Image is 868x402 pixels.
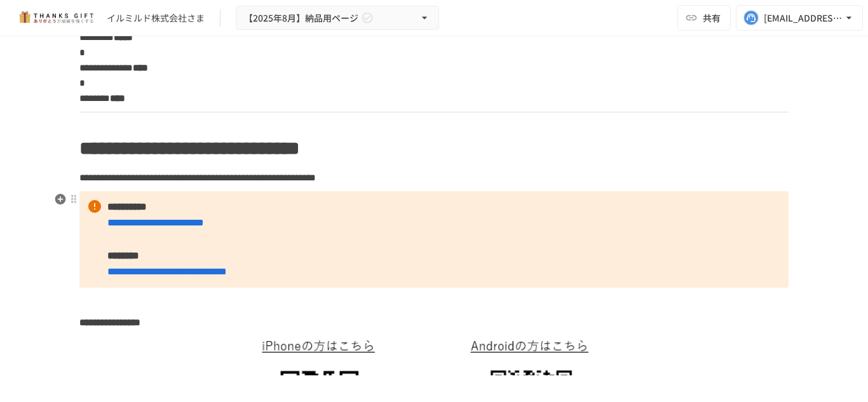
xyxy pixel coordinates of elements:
[764,10,843,26] div: [EMAIL_ADDRESS][DOMAIN_NAME]
[703,11,721,25] span: 共有
[107,11,205,25] div: イルミルド株式会社さま
[15,8,97,28] img: mMP1OxWUAhQbsRWCurg7vIHe5HqDpP7qZo7fRoNLXQh
[244,10,358,26] span: 【2025年8月】納品用ページ
[677,5,731,30] button: 共有
[236,6,439,30] button: 【2025年8月】納品用ページ
[736,5,863,30] button: [EMAIL_ADDRESS][DOMAIN_NAME]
